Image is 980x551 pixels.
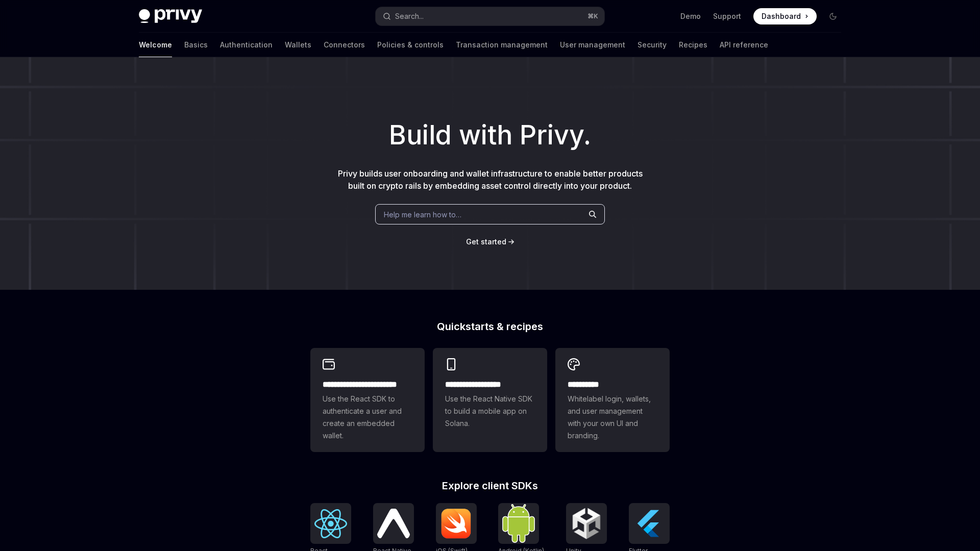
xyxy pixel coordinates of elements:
[570,507,603,540] img: Unity
[220,33,273,57] a: Authentication
[560,33,625,57] a: User management
[16,115,964,155] h1: Build with Privy.
[753,8,817,24] a: Dashboard
[638,33,667,57] a: Security
[720,33,768,57] a: API reference
[762,11,801,21] span: Dashboard
[456,33,548,57] a: Transaction management
[139,9,202,23] img: dark logo
[466,237,506,247] a: Get started
[314,509,347,538] img: React
[384,209,461,220] span: Help me learn how to…
[633,507,666,540] img: Flutter
[338,168,643,191] span: Privy builds user onboarding and wallet infrastructure to enable better products built on crypto ...
[433,348,547,452] a: **** **** **** ***Use the React Native SDK to build a mobile app on Solana.
[377,33,444,57] a: Policies & controls
[825,8,841,24] button: Toggle dark mode
[445,393,535,430] span: Use the React Native SDK to build a mobile app on Solana.
[323,393,412,442] span: Use the React SDK to authenticate a user and create an embedded wallet.
[395,10,424,22] div: Search...
[285,33,311,57] a: Wallets
[324,33,365,57] a: Connectors
[139,33,172,57] a: Welcome
[555,348,670,452] a: **** *****Whitelabel login, wallets, and user management with your own UI and branding.
[440,508,473,539] img: iOS (Swift)
[587,12,598,20] span: ⌘ K
[680,11,701,21] a: Demo
[310,481,670,491] h2: Explore client SDKs
[679,33,707,57] a: Recipes
[310,321,670,332] h2: Quickstarts & recipes
[466,237,506,246] span: Get started
[377,509,410,538] img: React Native
[502,504,535,542] img: Android (Kotlin)
[568,393,657,442] span: Whitelabel login, wallets, and user management with your own UI and branding.
[376,7,604,26] button: Open search
[713,11,741,21] a: Support
[184,33,208,57] a: Basics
